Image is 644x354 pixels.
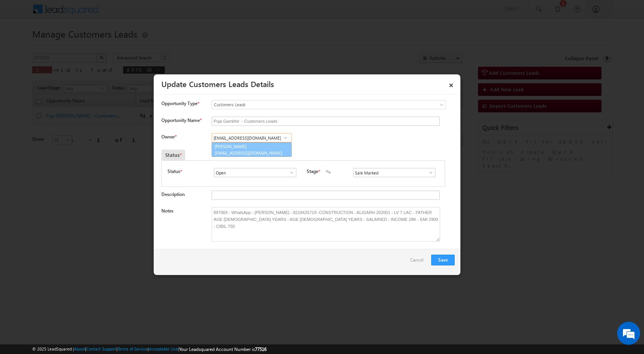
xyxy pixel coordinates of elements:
[74,346,85,351] a: About
[149,346,178,351] a: Acceptable Use
[307,168,318,175] label: Stage
[212,100,446,109] a: Customers Leads
[161,117,201,123] label: Opportunity Name
[161,191,185,197] label: Description
[285,169,294,176] a: Show All Items
[40,40,129,50] div: Chat with us now
[212,133,292,142] input: Type to Search
[353,168,435,177] input: Type to Search
[32,346,266,353] span: © 2025 LeadSquared | | | | |
[161,208,173,214] label: Notes
[161,100,197,107] span: Opportunity Type
[212,101,414,108] span: Customers Leads
[424,169,434,176] a: Show All Items
[10,71,140,230] textarea: Type your message and hit 'Enter'
[281,134,290,142] a: Show All Items
[431,255,455,265] button: Save
[104,236,139,247] em: Start Chat
[86,346,117,351] a: Contact Support
[126,4,144,22] div: Minimize live chat window
[161,134,176,140] label: Owner
[445,77,458,91] a: ×
[13,40,32,50] img: d_60004797649_company_0_60004797649
[215,150,284,156] span: [EMAIL_ADDRESS][DOMAIN_NAME]
[410,255,427,269] a: Cancel
[214,168,296,177] input: Type to Search
[118,346,148,351] a: Terms of Service
[255,346,266,352] span: 77516
[168,168,180,175] label: Status
[212,142,292,157] a: [PERSON_NAME]
[161,78,274,89] a: Update Customers Leads Details
[179,346,266,352] span: Your Leadsquared Account Number is
[161,150,185,160] div: Status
